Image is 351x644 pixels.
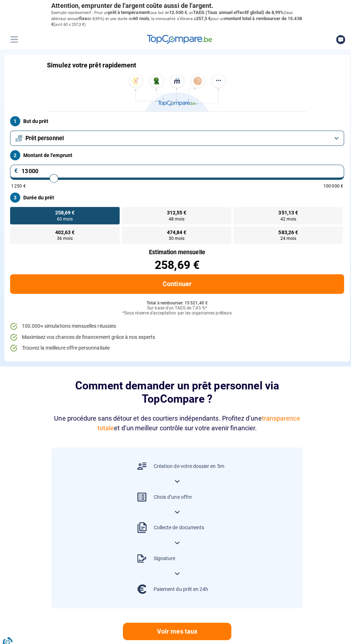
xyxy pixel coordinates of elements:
span: € [14,167,18,172]
div: Estimation mensuelle [10,247,341,253]
li: Maximisez vos chances de financement grâce à nos experts [10,331,341,338]
span: 60 mois [56,215,72,219]
label: But du prêt [10,115,341,125]
div: Une procédure sans détour et des courtiers indépendants. Profitez d’une et d’un meilleur contrôle... [51,409,300,429]
span: 100 000 € [321,182,340,186]
button: Continuer [10,272,341,291]
h2: Comment demander un prêt personnel via TopCompare ? [51,375,300,402]
span: 351,13 € [276,208,295,213]
div: Total à rembourser: 15 521,40 € [10,298,341,303]
span: 474,84 € [165,228,184,233]
p: Attention, emprunter de l'argent coûte aussi de l'argent. [51,2,300,10]
span: prêt à tempérament [107,10,148,15]
img: TopCompare.be [125,74,226,110]
span: 583,26 € [276,228,295,233]
span: 24 mois [278,234,293,238]
span: 12.500 € [168,10,185,15]
label: Durée du prêt [10,191,341,201]
li: Trouvez la meilleure offre personnalisée [10,341,341,349]
span: 60 mois [132,15,148,21]
li: 100.000+ simulations mensuelles réussies [10,320,341,327]
span: 48 mois [167,215,183,219]
span: 36 mois [56,234,72,238]
div: 258,69 € [10,257,341,268]
span: 402,63 € [54,228,74,233]
button: Prêt personnel [10,129,341,145]
span: transparence totale [97,411,298,428]
div: *Sous réserve d'acceptation par les organismes prêteurs [10,308,341,313]
span: fixe [78,15,86,21]
p: Exemple représentatif : Pour un tous but de , un (taux débiteur annuel de 8,99%) et une durée de ... [51,10,300,27]
span: 257,3 € [194,15,209,21]
div: Choix d’une offre [152,489,190,496]
a: Voir mes taux [122,617,229,634]
label: Montant de l'emprunt [10,149,341,159]
img: TopCompare [145,34,210,44]
button: Menu [9,34,19,44]
div: Signature [152,550,174,557]
div: Création de votre dossier en 5m [152,459,222,466]
span: montant total à rembourser de 15.438 € [51,15,299,27]
span: 30 mois [167,234,183,238]
span: 42 mois [278,215,293,219]
h1: Simulez votre prêt rapidement [47,61,135,68]
div: Paiement du prêt en 24h [152,581,206,588]
span: 312,55 € [165,208,184,213]
div: Sur base d'un TAEG de 7,45 %* [10,303,341,308]
div: Collecte de documents [152,520,202,527]
span: TAEG (Taux annuel effectif global) de 8,99% [191,10,281,15]
span: 1 250 € [11,182,25,186]
span: 258,69 € [54,208,74,213]
span: Prêt personnel [25,133,63,141]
